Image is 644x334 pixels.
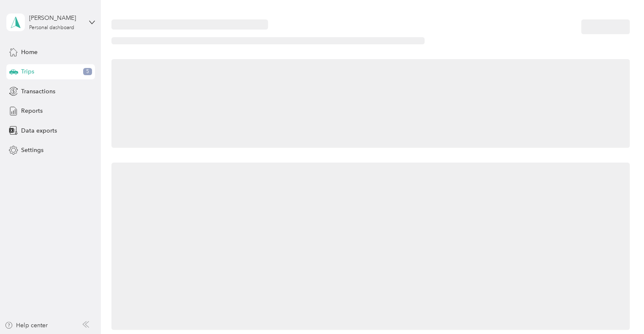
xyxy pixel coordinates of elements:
span: Home [21,48,38,57]
div: [PERSON_NAME] [29,14,82,22]
span: Settings [21,146,43,155]
button: Help center [5,321,48,330]
span: Reports [21,106,43,115]
div: Personal dashboard [29,25,74,30]
iframe: Everlance-gr Chat Button Frame [597,287,644,334]
span: Transactions [21,87,55,96]
span: Data exports [21,126,57,135]
span: 5 [83,68,92,76]
span: Trips [21,67,34,76]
